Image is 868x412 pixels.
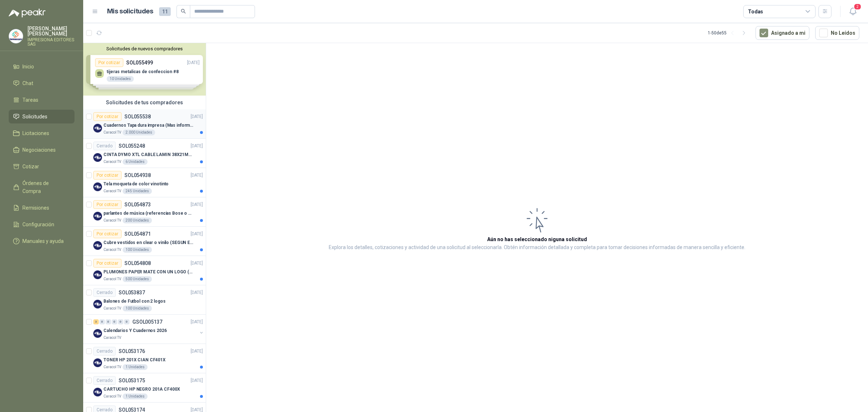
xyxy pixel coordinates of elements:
button: 2 [846,5,859,18]
p: SOL053837 [119,290,145,295]
div: 0 [112,319,117,324]
div: Cerrado [93,142,116,150]
span: Remisiones [22,204,49,212]
p: Calendarios Y Cuadernos 2026 [103,327,167,334]
div: 500 Unidades [123,276,152,282]
a: Solicitudes [9,110,75,123]
div: 0 [124,319,129,324]
span: Cotizar [22,163,39,171]
p: SOL054873 [124,202,151,207]
p: Caracol TV [103,364,121,370]
img: Company Logo [93,124,102,133]
div: 0 [118,319,123,324]
div: 3 [93,319,99,324]
img: Company Logo [93,358,102,367]
div: Por cotizar [93,230,122,238]
p: Caracol TV [103,159,121,165]
div: Todas [748,8,763,16]
p: [DATE] [191,260,203,267]
a: Chat [9,76,75,90]
a: Por cotizarSOL054938[DATE] Company LogoTela moqueta de color vinotintoCaracol TV245 Unidades [83,168,206,197]
div: Cerrado [93,288,116,297]
img: Logo peakr [9,9,46,17]
button: Asignado a mi [756,26,809,40]
p: SOL055538 [124,114,151,119]
span: Configuración [22,220,54,228]
p: IMPRESIONA EDITORES SAS [27,38,75,46]
p: [DATE] [191,172,203,179]
a: CerradoSOL053175[DATE] Company LogoCARTUCHO HP NEGRO 201A CF400XCaracol TV1 Unidades [83,373,206,403]
a: CerradoSOL053176[DATE] Company LogoTONER HP 201X CIAN CF401XCaracol TV1 Unidades [83,344,206,373]
p: [DATE] [191,377,203,384]
a: Tareas [9,93,75,107]
a: Manuales y ayuda [9,234,75,248]
p: Cubre vestidos en clear o vinilo (SEGUN ESPECIFICACIONES DEL ADJUNTO) [103,239,193,246]
a: Por cotizarSOL055538[DATE] Company LogoCuadernos Tapa dura impresa (Mas informacion en el adjunto... [83,109,206,139]
a: Órdenes de Compra [9,176,75,198]
div: Por cotizar [93,112,122,121]
p: Caracol TV [103,306,121,311]
span: Manuales y ayuda [22,237,64,245]
p: [DATE] [191,201,203,208]
p: Caracol TV [103,218,121,223]
h1: Mis solicitudes [107,6,153,17]
div: 100 Unidades [123,306,152,311]
a: Inicio [9,60,75,73]
p: SOL054938 [124,173,151,178]
div: 0 [106,319,111,324]
img: Company Logo [93,270,102,279]
div: 1 - 50 de 55 [708,27,750,39]
a: Cotizar [9,160,75,173]
button: No Leídos [815,26,859,40]
img: Company Logo [93,182,102,191]
div: 1 Unidades [123,394,148,399]
div: 6 Unidades [123,159,148,165]
p: [DATE] [191,231,203,237]
a: CerradoSOL055248[DATE] Company LogoCINTA DYMO XTL CABLE LAMIN 38X21MMBLANCOCaracol TV6 Unidades [83,139,206,168]
h3: Aún no has seleccionado niguna solicitud [487,235,587,243]
p: SOL053175 [119,378,145,383]
p: TONER HP 201X CIAN CF401X [103,357,166,363]
p: Balones de Futbol con 2 logos [103,298,166,305]
div: 1 Unidades [123,364,148,370]
span: Negociaciones [22,146,56,154]
p: SOL053176 [119,349,145,354]
span: Licitaciones [22,129,49,137]
p: SOL054871 [124,231,151,236]
p: GSOL005137 [132,319,162,324]
div: Cerrado [93,376,116,385]
span: Chat [22,79,33,87]
a: Negociaciones [9,143,75,157]
p: [DATE] [191,319,203,325]
p: [DATE] [191,289,203,296]
p: [DATE] [191,348,203,355]
a: Remisiones [9,201,75,215]
p: SOL055248 [119,143,145,148]
span: Tareas [22,96,38,104]
div: 245 Unidades [123,188,152,194]
span: Inicio [22,63,34,71]
p: [DATE] [191,113,203,120]
span: Solicitudes [22,113,47,121]
p: [PERSON_NAME] [PERSON_NAME] [27,26,75,36]
a: 3 0 0 0 0 0 GSOL005137[DATE] Company LogoCalendarios Y Cuadernos 2026Caracol TV [93,318,204,341]
img: Company Logo [93,300,102,308]
img: Company Logo [93,329,102,338]
p: CINTA DYMO XTL CABLE LAMIN 38X21MMBLANCO [103,151,193,158]
span: search [181,9,186,14]
p: SOL054808 [124,261,151,266]
p: Caracol TV [103,130,121,135]
p: Caracol TV [103,335,121,341]
p: Cuadernos Tapa dura impresa (Mas informacion en el adjunto) [103,122,193,129]
p: parlantes de música (referencias Bose o Alexa) CON MARCACION 1 LOGO (Mas datos en el adjunto) [103,210,193,217]
a: Por cotizarSOL054871[DATE] Company LogoCubre vestidos en clear o vinilo (SEGUN ESPECIFICACIONES D... [83,227,206,256]
img: Company Logo [93,153,102,162]
div: 200 Unidades [123,218,152,223]
div: Por cotizar [93,171,122,180]
a: CerradoSOL053837[DATE] Company LogoBalones de Futbol con 2 logosCaracol TV100 Unidades [83,285,206,315]
div: Por cotizar [93,259,122,268]
p: Explora los detalles, cotizaciones y actividad de una solicitud al seleccionarla. Obtén informaci... [329,243,745,252]
p: [DATE] [191,143,203,150]
a: Por cotizarSOL054873[DATE] Company Logoparlantes de música (referencias Bose o Alexa) CON MARCACI... [83,197,206,227]
img: Company Logo [93,212,102,220]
